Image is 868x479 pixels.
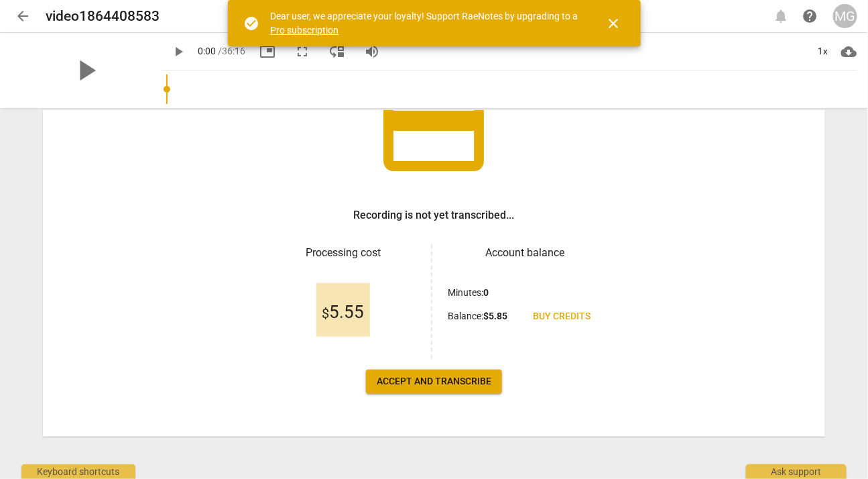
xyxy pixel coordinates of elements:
span: fullscreen [294,44,310,60]
span: arrow_back [15,8,31,24]
span: / 36:16 [218,46,245,56]
span: Accept and transcribe [377,375,491,388]
a: Pro subscription [271,25,339,36]
div: Dear user, we appreciate your loyalty! Support RaeNotes by upgrading to a [271,9,582,37]
b: 0 [484,287,489,298]
span: check_circle [244,15,260,32]
button: Accept and transcribe [366,370,502,394]
span: move_down [329,44,345,60]
h3: Processing cost [267,245,420,261]
div: 1x [810,41,836,62]
div: Keyboard shortcuts [21,464,135,479]
span: cloud_download [841,44,857,60]
button: Picture in picture [255,40,280,64]
button: MG [833,4,857,28]
span: play_arrow [68,53,103,88]
button: Play [166,40,190,64]
span: $ [322,305,330,321]
span: play_arrow [170,44,186,60]
p: Balance : [448,309,508,323]
h3: Recording is not yet transcribed... [354,207,515,223]
a: Buy credits [523,305,602,329]
div: Ask support [746,464,847,479]
button: Fullscreen [290,40,314,64]
button: View player as separate pane [325,40,349,64]
span: close [606,15,622,32]
span: credit_card [374,70,495,191]
span: 0:00 [198,46,216,56]
span: help [802,8,818,24]
span: picture_in_picture [259,44,275,60]
b: $ 5.85 [484,311,508,321]
a: Help [798,4,822,28]
span: 5.55 [322,303,365,323]
button: Close [598,7,630,40]
button: Volume [360,40,384,64]
span: Buy credits [534,310,591,323]
p: Minutes : [448,286,489,300]
h2: video1864408583 [46,8,160,25]
span: volume_up [364,44,380,60]
h3: Account balance [448,245,602,261]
